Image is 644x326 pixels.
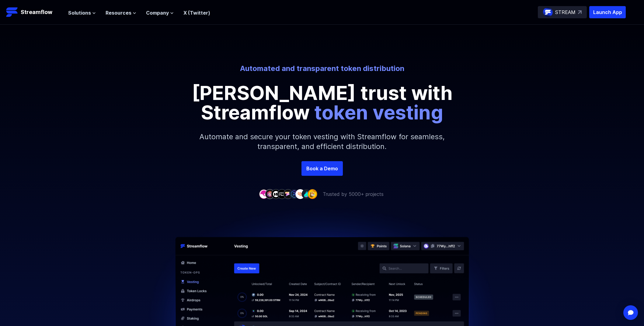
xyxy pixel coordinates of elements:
[301,161,343,176] a: Book a Demo
[68,9,91,16] span: Solutions
[6,6,62,18] a: Streamflow
[308,189,317,199] img: company-9
[106,9,131,16] span: Resources
[277,189,287,199] img: company-4
[154,64,491,73] p: Automated and transparent token distribution
[289,189,299,199] img: company-6
[265,189,275,199] img: company-2
[106,9,136,16] button: Resources
[283,189,293,199] img: company-5
[271,189,281,199] img: company-3
[589,6,626,18] button: Launch App
[146,9,169,16] span: Company
[21,8,52,16] p: Streamflow
[538,6,587,18] a: STREAM
[185,83,459,122] p: [PERSON_NAME] trust with Streamflow
[555,9,576,16] p: STREAM
[68,9,96,16] button: Solutions
[295,189,305,199] img: company-7
[183,10,210,16] a: X (Twitter)
[259,189,269,199] img: company-1
[146,9,174,16] button: Company
[6,6,18,18] img: Streamflow Logo
[543,7,553,17] img: streamflow-logo-circle.png
[623,305,638,320] div: Open Intercom Messenger
[191,122,453,161] p: Automate and secure your token vesting with Streamflow for seamless, transparent, and efficient d...
[301,189,311,199] img: company-8
[314,101,443,124] span: token vesting
[578,10,582,14] img: top-right-arrow.svg
[323,190,384,198] p: Trusted by 5000+ projects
